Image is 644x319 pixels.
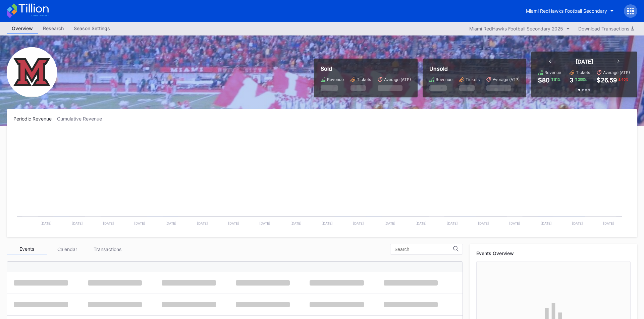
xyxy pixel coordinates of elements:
div: Revenue [436,77,452,82]
input: Search [394,247,453,252]
div: Research [38,23,69,33]
div: Calendar [47,244,87,254]
div: Events [7,244,47,254]
div: 40 % [621,77,629,82]
a: Research [38,23,69,34]
div: Average (ATP) [384,77,411,82]
text: [DATE] [259,221,270,225]
div: Download Transactions [578,26,634,31]
div: Periodic Revenue [13,116,57,122]
div: 81 % [553,77,561,82]
text: [DATE] [197,221,208,225]
div: Tickets [576,70,590,75]
a: Season Settings [69,23,115,34]
div: Revenue [327,77,344,82]
div: Average (ATP) [603,70,630,75]
div: Season Settings [69,23,115,33]
div: Tickets [466,77,480,82]
text: [DATE] [416,221,427,225]
div: Events Overview [476,250,631,256]
text: [DATE] [72,221,83,225]
text: [DATE] [572,221,583,225]
div: $80 [538,77,550,84]
text: [DATE] [322,221,333,225]
div: Revenue [544,70,561,75]
text: [DATE] [603,221,614,225]
text: [DATE] [134,221,145,225]
button: Download Transactions [575,24,637,33]
a: Overview [7,23,38,34]
text: [DATE] [353,221,364,225]
div: Sold [321,65,411,72]
text: [DATE] [228,221,239,225]
text: [DATE] [509,221,520,225]
div: 200 % [577,77,587,82]
div: Cumulative Revenue [57,116,107,122]
div: Average (ATP) [493,77,520,82]
text: [DATE] [447,221,458,225]
div: Unsold [429,65,520,72]
text: [DATE] [541,221,552,225]
text: [DATE] [290,221,302,225]
div: Miami RedHawks Football Secondary [526,8,607,14]
div: [DATE] [576,58,593,65]
text: [DATE] [384,221,395,225]
button: Miami RedHawks Football Secondary [521,5,619,17]
div: Transactions [87,244,127,254]
button: Miami RedHawks Football Secondary 2025 [466,24,573,33]
svg: Chart title [13,130,626,230]
text: [DATE] [41,221,52,225]
div: Miami RedHawks Football Secondary 2025 [469,26,563,31]
text: [DATE] [478,221,489,225]
div: 3 [570,77,574,84]
div: $26.59 [597,77,617,84]
div: Tickets [357,77,371,82]
text: [DATE] [165,221,176,225]
text: [DATE] [103,221,114,225]
img: Miami_RedHawks_Football_Secondary.png [7,47,57,97]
